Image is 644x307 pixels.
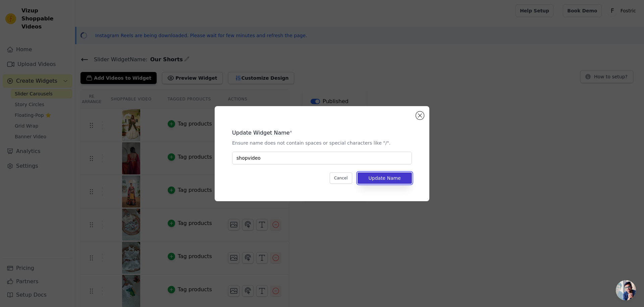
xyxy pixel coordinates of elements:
[358,172,412,184] button: Update Name
[416,111,424,120] button: Close modal
[616,280,636,300] a: Open chat
[330,172,352,184] button: Cancel
[232,140,412,146] p: Ensure name does not contain spaces or special characters like "/".
[232,129,290,137] legend: Update Widget Name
